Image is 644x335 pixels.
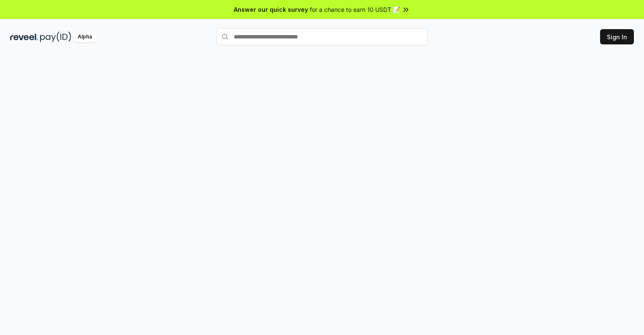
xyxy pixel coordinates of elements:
[73,32,97,42] div: Alpha
[10,32,38,42] img: reveel_dark
[600,29,634,44] button: Sign In
[310,5,400,14] span: for a chance to earn 10 USDT 📝
[234,5,308,14] span: Answer our quick survey
[40,32,71,42] img: pay_id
